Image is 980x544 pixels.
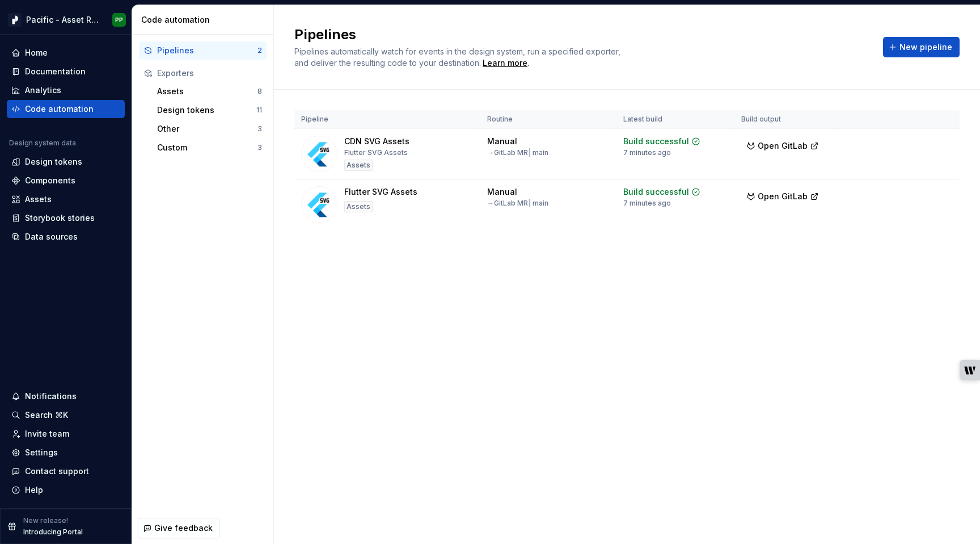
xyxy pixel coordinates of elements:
p: New release! [23,516,68,525]
div: Flutter SVG Assets [344,148,408,157]
span: . [481,59,529,68]
span: Pipelines automatically watch for events in the design system, run a specified exporter, and deli... [294,47,623,68]
div: Storybook stories [25,212,95,224]
p: Introducing Portal [23,528,83,537]
a: Documentation [7,62,125,81]
a: Assets [7,190,125,208]
a: Data sources [7,228,125,246]
a: Storybook stories [7,209,125,227]
div: 11 [256,106,262,115]
div: Home [25,47,48,58]
a: Code automation [7,100,125,118]
div: Components [25,175,75,186]
h2: Pipelines [294,26,869,44]
div: Contact support [25,466,89,477]
div: Assets [157,86,257,97]
div: Documentation [25,66,86,77]
button: Help [7,481,125,499]
div: Build successful [623,186,689,198]
div: Notifications [25,391,77,402]
span: Open GitLab [758,191,808,202]
div: Data sources [25,231,78,242]
th: Pipeline [294,110,480,129]
button: Contact support [7,462,125,480]
div: Flutter SVG Assets [344,186,417,198]
a: Home [7,44,125,62]
div: Build successful [623,136,689,147]
div: Design tokens [25,156,82,168]
button: New pipeline [883,37,960,57]
div: Analytics [25,85,61,96]
th: Latest build [616,110,734,129]
div: Code automation [25,103,94,115]
span: New pipeline [899,41,952,53]
div: Assets [344,201,373,212]
a: Open GitLab [741,143,824,152]
span: | [528,148,531,157]
span: Give feedback [154,522,213,534]
span: | [528,199,531,207]
a: Invite team [7,425,125,443]
button: Pipelines2 [139,41,267,60]
span: Open GitLab [758,140,808,152]
img: 8d0dbd7b-a897-4c39-8ca0-62fbda938e11.png [8,13,22,27]
button: Give feedback [138,518,220,538]
div: → GitLab MR main [487,199,548,208]
div: 7 minutes ago [623,148,671,157]
a: Analytics [7,81,125,99]
a: Design tokens [7,153,125,171]
div: Other [157,123,257,135]
div: Design system data [9,139,76,148]
button: Pacific - Asset Repository (Features SVG)PP [2,7,129,32]
div: CDN SVG Assets [344,136,409,147]
th: Build output [734,110,834,129]
div: Settings [25,447,58,458]
div: Pipelines [157,45,257,56]
div: 3 [257,124,262,133]
button: Custom3 [153,139,267,157]
div: Design tokens [157,104,256,116]
div: Search ⌘K [25,409,68,421]
div: Assets [344,160,373,171]
div: Invite team [25,428,69,440]
div: 8 [257,87,262,96]
button: Open GitLab [741,186,824,207]
th: Routine [480,110,616,129]
div: → GitLab MR main [487,148,548,157]
div: Code automation [141,14,269,26]
a: Settings [7,443,125,462]
button: Search ⌘K [7,406,125,424]
div: Manual [487,186,517,198]
div: Manual [487,136,517,147]
div: 7 minutes ago [623,199,671,208]
button: Open GitLab [741,136,824,156]
a: Components [7,171,125,190]
a: Open GitLab [741,193,824,203]
div: 3 [257,143,262,152]
div: Help [25,484,43,496]
div: PP [115,15,123,24]
button: Other3 [153,120,267,138]
div: Exporters [157,68,262,79]
div: 2 [257,46,262,55]
button: Notifications [7,387,125,405]
div: Custom [157,142,257,153]
button: Design tokens11 [153,101,267,119]
div: Pacific - Asset Repository (Features SVG) [26,14,99,26]
button: Assets8 [153,82,267,101]
a: Learn more [483,57,527,69]
div: Assets [25,194,52,205]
